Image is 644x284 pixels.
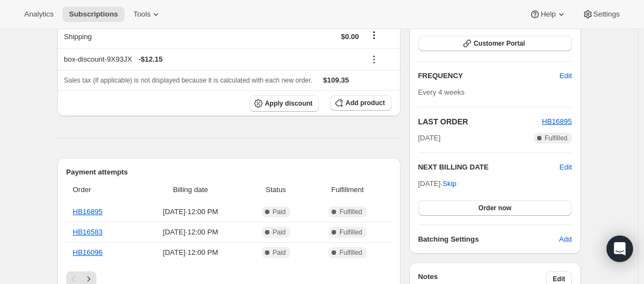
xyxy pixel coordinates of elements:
span: Edit [553,275,565,283]
span: Fulfilled [339,207,362,216]
span: [DATE] · 12:00 PM [139,227,241,238]
span: Tools [133,10,150,19]
div: box-discount-9X93JX [64,54,359,65]
button: Skip [436,175,463,193]
span: Help [540,10,555,19]
span: Fulfilled [339,228,362,237]
a: HB16895 [73,207,102,216]
span: Sales tax (if applicable) is not displayed because it is calculated with each new order. [64,77,312,84]
span: [DATE] · 12:00 PM [139,247,241,258]
h2: Payment attempts [66,167,392,178]
span: Customer Portal [474,39,525,48]
button: Tools [127,7,168,22]
span: Fulfillment [310,184,385,195]
button: HB16895 [542,116,572,127]
span: Billing date [139,184,241,195]
span: Paid [273,207,286,216]
span: [DATE] · [418,179,457,188]
span: [DATE] [418,133,441,144]
button: Customer Portal [418,36,572,51]
button: Help [523,7,573,22]
span: Settings [593,10,620,19]
h2: LAST ORDER [418,116,542,127]
div: Open Intercom Messenger [607,236,633,262]
span: $0.00 [341,32,359,41]
button: Edit [553,67,578,85]
button: Add product [330,95,391,111]
a: HB16895 [542,117,572,125]
span: Add [559,234,572,245]
button: Settings [576,7,626,22]
span: Status [248,184,304,195]
span: Skip [442,178,456,189]
h2: NEXT BILLING DATE [418,162,560,173]
a: HB16096 [73,248,102,256]
button: Subscriptions [62,7,125,22]
span: Subscriptions [69,10,118,19]
button: Order now [418,200,572,216]
span: Order now [478,204,511,212]
span: Every 4 weeks [418,88,465,96]
th: Order [66,178,136,202]
button: Apply discount [250,95,320,112]
span: Analytics [24,10,53,19]
a: HB16583 [73,228,102,236]
span: Add product [345,99,385,107]
span: - $12.15 [138,54,163,65]
span: [DATE] · 12:00 PM [139,206,241,217]
button: Analytics [18,7,60,22]
span: Paid [273,228,286,237]
span: Fulfilled [339,248,362,257]
span: Apply discount [265,99,313,108]
span: Fulfilled [545,134,567,143]
span: Paid [273,248,286,257]
h2: FREQUENCY [418,70,560,81]
h6: Batching Settings [418,234,559,245]
th: Shipping [57,24,201,48]
button: Edit [560,162,572,173]
button: Add [553,231,578,248]
button: Shipping actions [365,29,383,41]
span: $109.35 [323,76,349,84]
span: Edit [560,70,572,81]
